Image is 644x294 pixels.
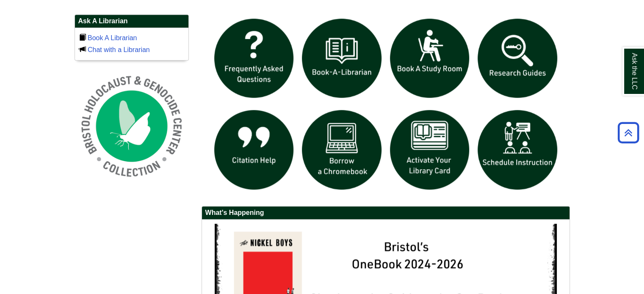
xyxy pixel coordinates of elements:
[298,14,386,102] img: Book a Librarian icon links to book a librarian web page
[210,106,298,194] img: citation help icon links to citation help guide page
[473,14,561,102] img: Research Guides icon links to research guides web page
[386,106,474,194] img: activate Library Card icon links to form to activate student ID into library card
[88,46,150,53] a: Chat with a Librarian
[202,206,569,220] h2: What's Happening
[473,106,561,194] img: For faculty. Schedule Library Instruction icon links to form.
[75,69,189,183] img: Holocaust and Genocide Collection
[210,14,298,102] img: frequently asked questions
[210,14,561,198] div: slideshow
[615,127,642,138] a: Back to Top
[298,106,386,194] img: Borrow a chromebook icon links to the borrow a chromebook web page
[88,34,137,41] a: Book A Librarian
[75,15,188,28] h2: Ask A Librarian
[386,14,474,102] img: book a study room icon links to book a study room web page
